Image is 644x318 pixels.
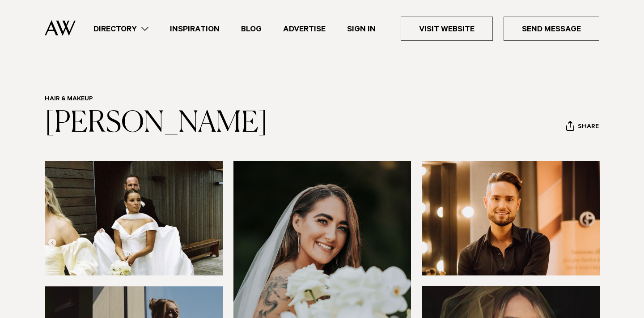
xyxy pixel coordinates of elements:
span: Share [578,123,599,132]
button: Share [566,120,599,134]
a: Sign In [336,23,386,35]
a: Send Message [504,17,599,41]
a: Blog [230,23,272,35]
a: Inspiration [159,23,230,35]
a: Visit Website [401,17,493,41]
a: Hair & Makeup [45,96,93,103]
a: [PERSON_NAME] [45,109,268,138]
img: Auckland Weddings Logo [45,20,76,36]
a: Directory [83,23,159,35]
a: Advertise [272,23,336,35]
